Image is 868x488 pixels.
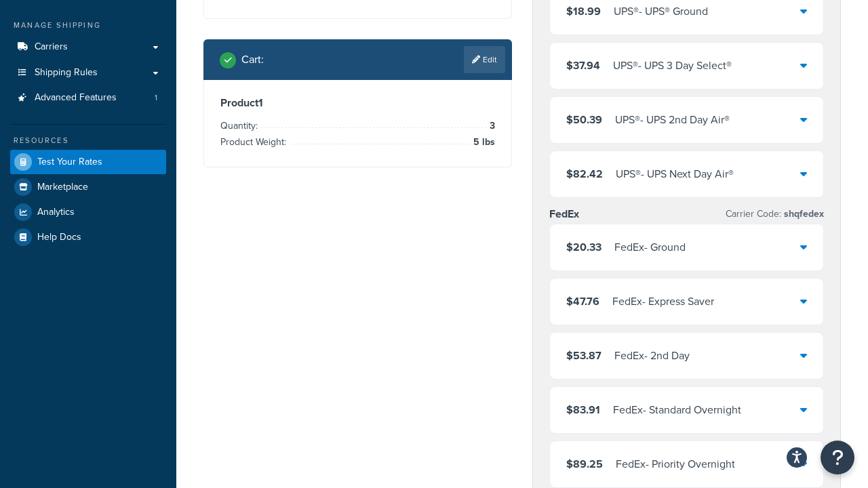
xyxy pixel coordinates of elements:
span: $20.33 [566,239,601,255]
span: 5 lbs [470,134,495,150]
span: Test Your Rates [37,157,102,168]
span: $37.94 [566,58,600,73]
h3: FedEx [549,207,579,221]
div: UPS® - UPS® Ground [614,2,708,21]
div: FedEx - Standard Overnight [613,401,741,420]
span: Shipping Rules [35,67,98,79]
span: shqfedex [781,207,824,221]
a: Analytics [10,200,166,224]
h2: Cart : [241,54,264,66]
a: Edit [464,46,505,73]
span: Carriers [35,41,68,53]
span: $89.25 [566,456,603,472]
div: FedEx - Express Saver [612,292,714,311]
p: Carrier Code: [726,205,824,224]
span: Product Weight: [220,135,290,149]
span: $53.87 [566,348,601,363]
button: Open Resource Center [821,441,854,474]
div: FedEx - Ground [614,238,686,257]
span: 1 [155,92,157,104]
a: Carriers [10,35,166,60]
span: Quantity: [220,119,261,133]
div: UPS® - UPS 2nd Day Air® [615,110,730,129]
span: Marketplace [37,182,88,193]
span: $47.76 [566,293,599,309]
a: Help Docs [10,225,166,249]
div: FedEx - 2nd Day [614,346,690,365]
a: Marketplace [10,175,166,199]
div: UPS® - UPS Next Day Air® [616,165,734,184]
span: $18.99 [566,3,601,19]
div: FedEx - Priority Overnight [616,455,735,474]
div: UPS® - UPS 3 Day Select® [613,56,732,75]
div: Manage Shipping [10,20,166,31]
div: Resources [10,135,166,146]
li: Advanced Features [10,85,166,110]
h3: Product 1 [220,96,495,110]
span: Advanced Features [35,92,117,104]
span: $83.91 [566,402,600,418]
a: Advanced Features1 [10,85,166,110]
span: Analytics [37,207,75,218]
a: Test Your Rates [10,150,166,174]
a: Shipping Rules [10,60,166,85]
span: $82.42 [566,166,603,182]
span: 3 [486,118,495,134]
span: $50.39 [566,112,602,127]
span: Help Docs [37,232,81,243]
